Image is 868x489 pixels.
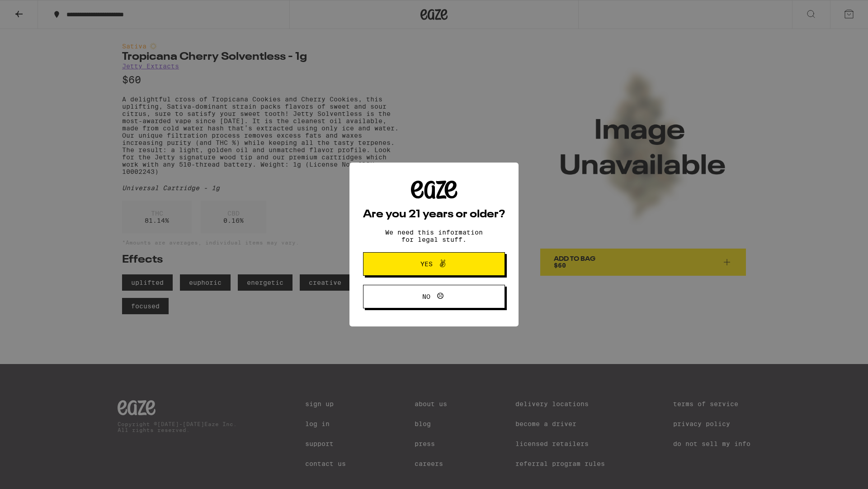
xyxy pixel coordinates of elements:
button: No [363,285,505,308]
button: Yes [363,252,505,276]
iframe: Opens a widget where you can find more information [811,462,859,484]
p: We need this information for legal stuff. [377,229,491,243]
span: Yes [420,261,433,267]
h2: Are you 21 years or older? [363,209,505,220]
span: No [422,293,430,300]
